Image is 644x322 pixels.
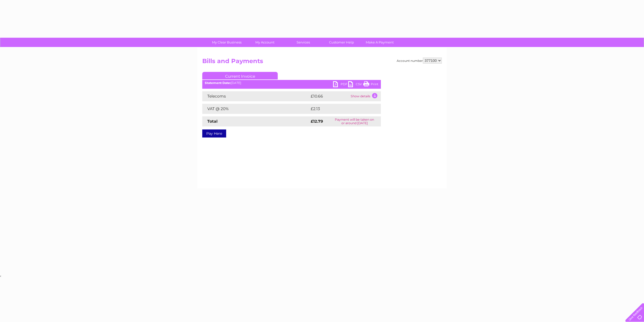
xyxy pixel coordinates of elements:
strong: £12.79 [311,119,323,124]
td: VAT @ 20% [202,104,309,114]
a: Services [283,38,324,47]
b: Statement Date: [205,81,231,85]
a: CSV [348,81,363,88]
a: My Account [244,38,286,47]
a: Pay Here [202,129,226,137]
a: Current Invoice [202,72,278,79]
h2: Bills and Payments [202,58,442,67]
div: Account number [397,58,442,64]
a: My Clear Business [206,38,248,47]
td: £2.13 [309,104,368,114]
a: Print [363,81,378,88]
a: Customer Help [321,38,362,47]
td: Telecoms [202,91,309,101]
strong: Total [207,119,218,124]
div: [DATE] [202,81,381,85]
td: £10.66 [309,91,349,101]
td: Payment will be taken on or around [DATE] [328,116,381,126]
a: Make A Payment [359,38,400,47]
td: Show details [349,91,381,101]
a: PDF [333,81,348,88]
